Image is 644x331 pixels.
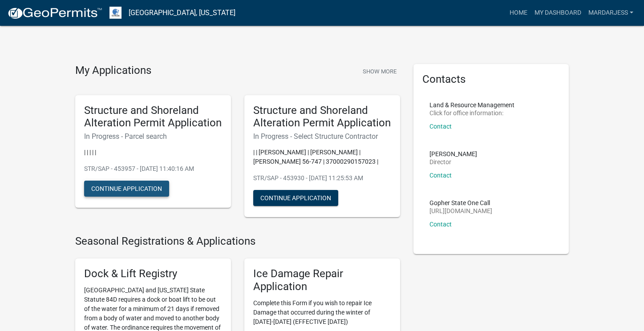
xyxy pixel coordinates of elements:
a: Home [506,4,531,21]
p: STR/SAP - 453930 - [DATE] 11:25:53 AM [253,174,391,183]
h6: In Progress - Parcel search [84,132,222,141]
h5: Ice Damage Repair Application [253,267,391,293]
p: STR/SAP - 453957 - [DATE] 11:40:16 AM [84,164,222,174]
a: Contact [429,172,452,179]
a: [GEOGRAPHIC_DATA], [US_STATE] [129,5,235,20]
button: Show More [359,64,400,79]
img: Otter Tail County, Minnesota [109,7,122,19]
a: Contact [429,221,452,228]
h5: Contacts [422,73,560,86]
a: My Dashboard [531,4,585,21]
p: Land & Resource Management [429,102,514,108]
a: MarDarJess [585,4,637,21]
p: | | [PERSON_NAME] | [PERSON_NAME] | [PERSON_NAME] 56-747 | 37000290157023 | [253,148,391,166]
p: [PERSON_NAME] [429,151,477,157]
p: [URL][DOMAIN_NAME] [429,208,492,214]
h6: In Progress - Select Structure Contractor [253,132,391,141]
p: Director [429,159,477,165]
h5: Dock & Lift Registry [84,267,222,280]
p: Gopher State One Call [429,200,492,206]
button: Continue Application [84,181,169,197]
p: Click for office information: [429,110,514,116]
h4: Seasonal Registrations & Applications [75,235,400,248]
p: Complete this Form if you wish to repair Ice Damage that occurred during the winter of [DATE]-[DA... [253,299,391,327]
p: | | | | | [84,148,222,157]
h5: Structure and Shoreland Alteration Permit Application [253,104,391,130]
button: Continue Application [253,190,338,206]
h5: Structure and Shoreland Alteration Permit Application [84,104,222,130]
h4: My Applications [75,64,151,77]
a: Contact [429,123,452,130]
